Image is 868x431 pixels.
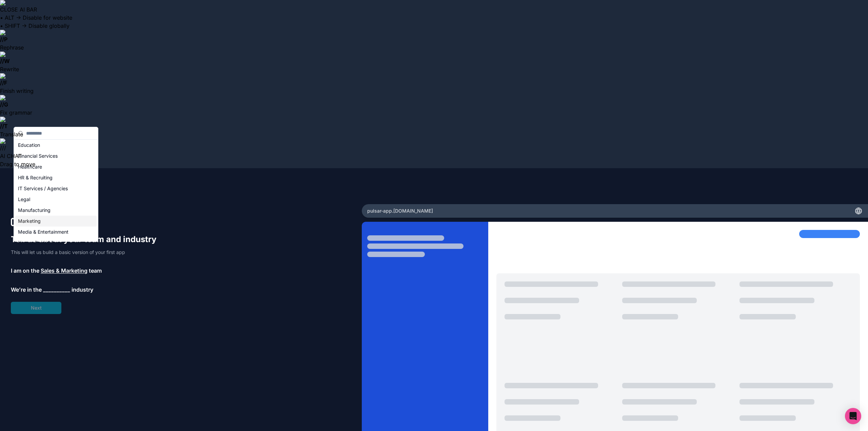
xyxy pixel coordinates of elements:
[15,194,97,205] div: Legal
[367,208,433,214] span: pulsar-app .[DOMAIN_NAME]
[89,267,102,275] span: team
[11,286,42,294] span: We’re in the
[72,286,93,294] span: industry
[845,408,861,424] div: Open Intercom Messenger
[11,267,39,275] span: I am on the
[43,286,70,294] span: __________
[11,249,163,256] p: This will let us build a basic version of your first app
[15,227,97,237] div: Media & Entertainment
[15,172,97,183] div: HR & Recruiting
[41,267,87,275] span: Sales & Marketing
[15,205,97,216] div: Manufacturing
[14,140,98,241] div: Suggestions
[15,183,97,194] div: IT Services / Agencies
[11,234,163,245] h1: Tell us about your team and industry
[15,237,97,248] div: Nonprofit / NGO
[15,216,97,227] div: Marketing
